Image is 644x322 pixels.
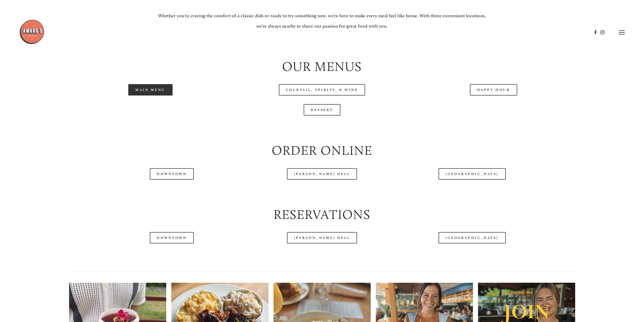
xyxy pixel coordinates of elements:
[69,141,575,159] h2: Order Online
[470,84,517,96] a: Happy Hour
[279,84,365,96] a: Cocktail, Spirits, & Wine
[304,104,340,116] a: Dessert
[287,232,357,243] a: [PERSON_NAME] Dell
[150,232,194,243] a: Downtown
[128,84,173,96] a: Main Menu
[19,19,45,45] img: Amaro's Table
[150,168,194,180] a: Downtown
[69,205,575,223] h2: Reservations
[439,168,506,180] a: [GEOGRAPHIC_DATA]
[287,168,357,180] a: [PERSON_NAME] Dell
[439,232,506,243] a: [GEOGRAPHIC_DATA]
[69,58,575,75] h2: Our Menus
